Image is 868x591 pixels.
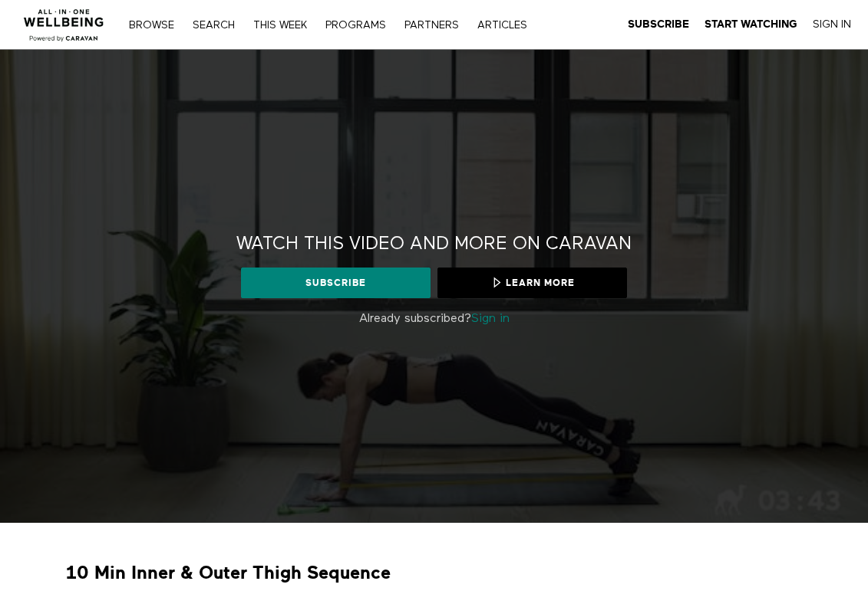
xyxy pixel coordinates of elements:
p: Already subscribed? [236,310,632,328]
a: PROGRAMS [318,20,394,31]
a: THIS WEEK [246,20,315,31]
strong: 10 Min Inner & Outer Thigh Sequence [66,561,391,585]
span: Learn more [490,276,575,290]
a: Start Watching [705,18,797,31]
h2: Watch this video and more on CARAVAN [236,232,632,256]
nav: Primary [121,17,534,32]
a: ARTICLES [470,20,535,31]
a: Search [185,20,243,31]
a: PARTNERS [397,20,467,31]
a: Subscribe [241,268,431,298]
a: Browse [121,20,182,31]
strong: Subscribe [628,18,689,30]
a: Sign In [813,18,851,31]
a: Sign in [471,313,510,325]
a: Learn more [437,268,627,298]
a: Subscribe [628,18,689,31]
strong: Start Watching [705,18,797,30]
